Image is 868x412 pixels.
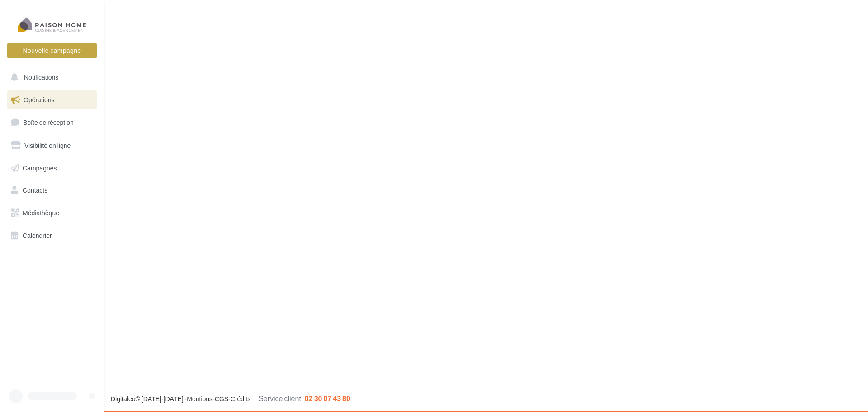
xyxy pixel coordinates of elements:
span: © [DATE]-[DATE] - - - [111,395,350,403]
a: Opérations [5,90,99,109]
a: Calendrier [5,226,99,245]
a: Visibilité en ligne [5,136,99,155]
a: Crédits [231,395,250,403]
a: Digitaleo [111,395,135,403]
button: Notifications [5,68,95,87]
span: Contacts [23,186,47,194]
a: CGS [215,395,228,403]
span: Opérations [24,96,54,104]
span: Médiathèque [23,209,59,217]
a: Médiathèque [5,204,99,223]
a: Mentions [187,395,212,403]
span: Boîte de réception [23,118,74,126]
a: Boîte de réception [5,113,99,132]
span: 02 30 07 43 80 [305,394,350,403]
button: Nouvelle campagne [7,43,97,58]
span: Visibilité en ligne [24,142,71,149]
span: Service client [259,394,301,403]
span: Calendrier [23,232,52,239]
a: Contacts [5,181,99,200]
span: Notifications [24,73,58,81]
span: Campagnes [23,164,57,171]
a: Campagnes [5,159,99,178]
